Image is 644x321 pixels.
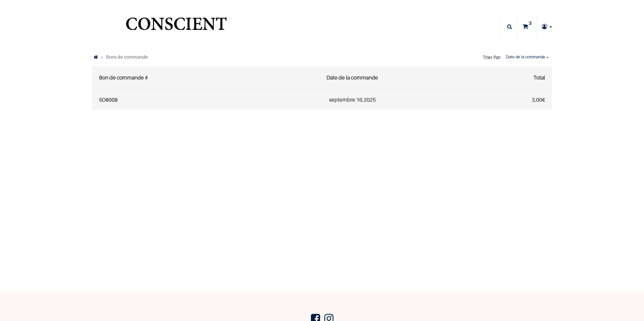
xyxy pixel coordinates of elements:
[99,97,118,103] a: SO8008
[94,54,98,60] a: Accueil
[518,15,537,38] a: 3
[263,66,442,89] th: Date de la commande
[99,74,148,81] span: Bon de commande #
[532,96,542,103] span: 3,00
[483,51,501,64] span: Trier Par:
[478,66,552,89] th: Total
[98,53,148,61] li: Bons de commande
[532,96,545,103] span: €
[124,13,228,40] img: Conscient
[527,20,533,26] sup: 3
[502,53,552,61] button: Date de la commande
[329,96,376,103] span: septembre 16,2025
[124,13,228,40] a: Logo of Conscient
